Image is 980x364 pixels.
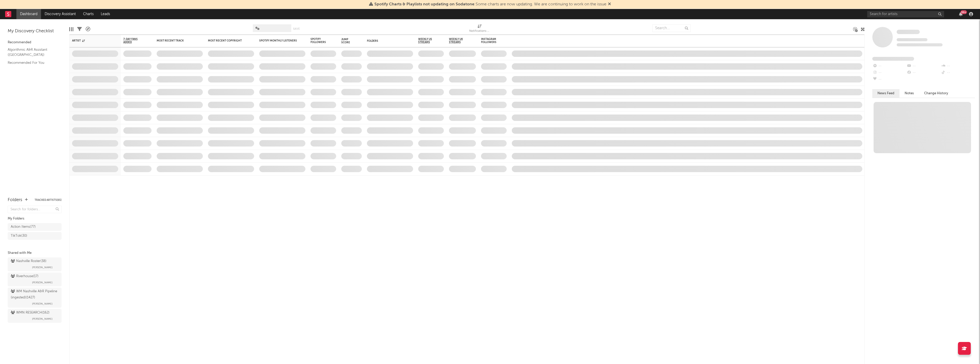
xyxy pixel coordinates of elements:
[123,38,144,44] span: 7-Day Fans Added
[69,22,73,37] div: Edit Columns
[32,301,53,307] span: [PERSON_NAME]
[11,224,36,230] div: Action Items ( 77 )
[872,89,899,98] button: News Feed
[906,69,941,76] div: --
[72,39,111,42] div: Artist
[449,38,468,44] span: Weekly UK Streams
[8,288,62,308] a: WM Nashville A&R Pipeline (ingested)(1427)[PERSON_NAME]
[872,69,906,76] div: --
[32,264,53,271] span: [PERSON_NAME]
[8,60,56,66] a: Recommended For You
[367,39,405,43] div: Folders
[8,257,62,271] a: Nashville Roster(38)[PERSON_NAME]
[8,250,62,256] div: Shared with Me
[872,57,914,61] span: Fans Added by Platform
[11,258,46,264] div: Nashville Roster ( 38 )
[652,24,691,32] input: Search...
[897,38,927,41] span: Tracking Since: [DATE]
[11,273,38,279] div: Riverhouse ( 17 )
[872,63,906,69] div: --
[16,9,41,19] a: Dashboard
[608,2,611,6] span: Dismiss
[32,279,53,286] span: [PERSON_NAME]
[8,206,62,213] input: Search for folders...
[374,2,606,6] span: : Some charts are now updating. We are continuing to work on the issue
[8,309,62,323] a: WMN RESEARCH(162)[PERSON_NAME]
[481,38,499,44] div: Instagram Followers
[469,22,490,37] div: Notifications (Artist)
[8,28,62,34] div: My Discovery Checklist
[8,216,62,222] div: My Folders
[293,27,300,30] button: Save
[311,38,328,44] div: Spotify Followers
[8,223,62,231] a: Action Items(77)
[897,29,920,35] a: Some Artist
[418,38,436,44] span: Weekly US Streams
[469,28,490,34] div: Notifications (Artist)
[872,76,906,83] div: --
[959,12,963,16] button: 99+
[8,39,62,46] div: Recommended
[97,9,114,19] a: Leads
[8,232,62,240] a: TikTok(30)
[32,316,53,322] span: [PERSON_NAME]
[8,47,56,57] a: Algorithmic A&R Assistant ([GEOGRAPHIC_DATA])
[8,273,62,286] a: Riverhouse(17)[PERSON_NAME]
[341,38,354,44] div: Jump Score
[867,11,944,17] input: Search for artists
[11,288,57,301] div: WM Nashville A&R Pipeline (ingested) ( 1427 )
[919,89,953,98] button: Change History
[259,39,298,42] div: Spotify Monthly Listeners
[77,22,82,37] div: Filters
[8,197,22,203] div: Folders
[157,39,195,42] div: Most Recent Track
[11,310,49,316] div: WMN RESEARCH ( 162 )
[941,63,975,69] div: --
[35,199,62,201] button: Tracked Artists(65)
[906,63,941,69] div: --
[897,43,943,46] span: 0 fans last week
[374,2,474,6] span: Spotify Charts & Playlists not updating on Sodatone
[41,9,79,19] a: Discovery Assistant
[79,9,97,19] a: Charts
[899,89,919,98] button: Notes
[961,10,967,14] div: 99 +
[11,233,27,239] div: TikTok ( 30 )
[208,39,246,42] div: Most Recent Copyright
[941,69,975,76] div: --
[86,22,90,37] div: A&R Pipeline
